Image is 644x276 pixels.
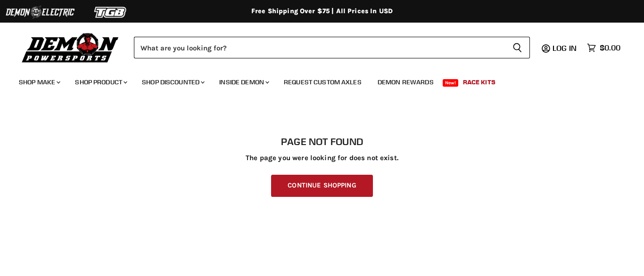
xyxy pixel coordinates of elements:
a: Shop Make [12,73,66,92]
img: Demon Electric Logo 2 [5,3,75,21]
a: Shop Discounted [135,73,210,92]
a: Continue Shopping [271,175,372,197]
ul: Main menu [12,69,618,92]
h1: Page not found [19,136,625,147]
a: Inside Demon [212,73,275,92]
span: Log in [553,43,577,53]
span: $0.00 [600,43,620,52]
button: Search [505,37,530,58]
span: New! [443,79,459,87]
a: Log in [548,44,582,52]
form: Product [134,37,530,58]
a: Demon Rewards [371,73,441,92]
a: $0.00 [582,41,625,55]
img: TGB Logo 2 [75,3,146,21]
p: The page you were looking for does not exist. [19,154,625,162]
a: Race Kits [456,73,503,92]
a: Shop Product [68,73,133,92]
a: Request Custom Axles [277,73,369,92]
input: Search [134,37,505,58]
img: Demon Powersports [19,31,122,64]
